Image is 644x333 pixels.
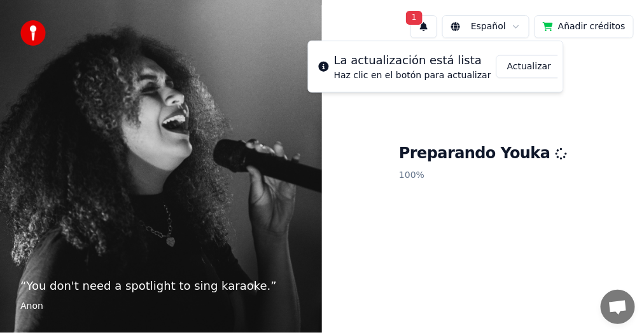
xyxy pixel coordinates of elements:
[399,164,567,187] p: 100 %
[406,11,423,25] span: 1
[496,55,562,78] button: Actualizar
[535,15,634,38] button: Añadir créditos
[399,144,567,164] h1: Preparando Youka
[334,51,491,69] div: La actualización está lista
[20,300,302,313] footer: Anon
[410,15,437,38] button: 1
[20,277,302,295] p: “ You don't need a spotlight to sing karaoke. ”
[601,290,635,324] a: Chat abierto
[20,20,46,46] img: youka
[334,69,491,82] div: Haz clic en el botón para actualizar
